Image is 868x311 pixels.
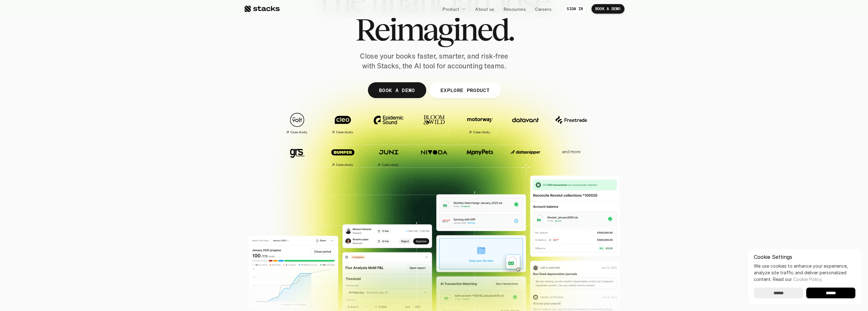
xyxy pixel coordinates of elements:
a: About us [471,3,498,15]
a: BOOK A DEMO [368,82,426,98]
p: Product [442,6,459,12]
a: Careers [531,3,555,15]
h2: Case study [382,163,399,167]
a: Case study [323,109,362,137]
a: Case study [460,109,499,137]
span: Read our . [773,277,822,282]
a: SIGN IN [563,4,587,14]
h2: Case study [336,130,353,134]
p: Cookie Settings [754,254,855,259]
h2: Case study [290,130,307,134]
a: Resources [499,3,530,15]
p: About us [475,6,494,12]
a: EXPLORE PRODUCT [429,82,500,98]
p: and more [551,149,591,154]
a: Privacy Policy [75,146,103,151]
p: We use cookies to enhance your experience, analyze site traffic and deliver personalized content. [754,263,855,283]
a: BOOK A DEMO [591,4,624,14]
p: BOOK A DEMO [595,7,621,11]
p: SIGN IN [567,7,583,11]
a: Case study [277,109,317,137]
h2: Case study [473,130,490,134]
h2: Case study [336,163,353,167]
p: Resources [503,6,526,12]
a: Case study [369,142,408,169]
span: Reimagined. [355,15,513,44]
a: Case study [323,142,362,169]
p: Careers [535,6,551,12]
p: BOOK A DEMO [379,85,415,95]
p: Close your books faster, smarter, and risk-free with Stacks, the AI tool for accounting teams. [355,51,513,71]
a: Cookie Policy [793,277,821,282]
p: EXPLORE PRODUCT [440,85,489,95]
